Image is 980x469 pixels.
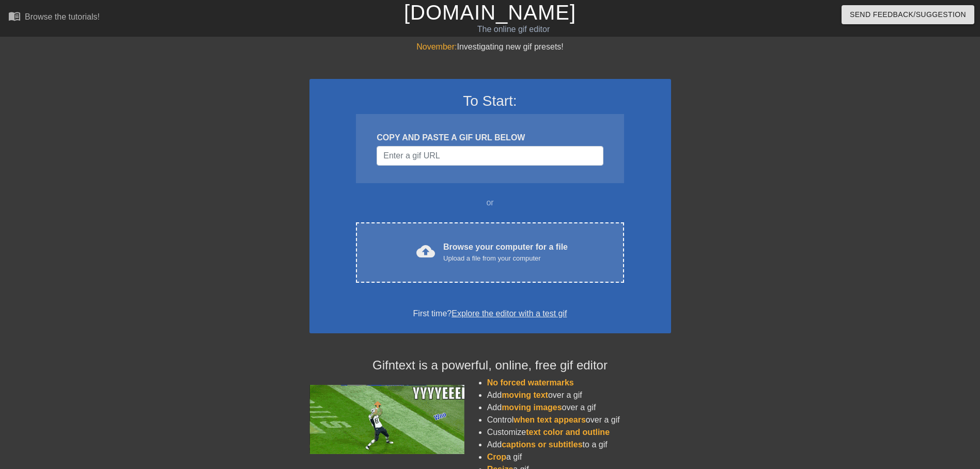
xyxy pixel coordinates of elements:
div: First time? [323,308,658,320]
span: when text appears [514,415,586,424]
div: Upload a file from your computer [443,253,568,264]
span: November: [416,42,457,51]
button: Send Feedback/Suggestion [842,5,974,24]
li: Add to a gif [487,439,671,451]
span: text color and outline [526,428,610,436]
div: Browse the tutorials! [25,12,100,21]
div: or [336,197,644,209]
h4: Gifntext is a powerful, online, free gif editor [309,358,671,373]
span: moving images [502,403,562,412]
li: Add over a gif [487,401,671,414]
div: Investigating new gif presets! [309,41,671,53]
span: Crop [487,452,506,461]
a: Browse the tutorials! [8,10,100,26]
span: menu_book [8,10,21,22]
span: captions or subtitles [502,440,582,449]
a: [DOMAIN_NAME] [404,1,576,24]
div: Browse your computer for a file [443,241,568,264]
input: Username [377,146,603,166]
a: Explore the editor with a test gif [452,309,567,318]
li: a gif [487,451,671,463]
span: moving text [502,391,548,399]
div: COPY AND PASTE A GIF URL BELOW [377,132,603,144]
span: Send Feedback/Suggestion [850,8,966,21]
li: Add over a gif [487,389,671,401]
span: No forced watermarks [487,378,574,387]
div: The online gif editor [332,23,695,36]
img: football_small.gif [309,385,464,454]
span: cloud_upload [416,242,435,261]
li: Control over a gif [487,414,671,426]
li: Customize [487,426,671,439]
h3: To Start: [323,92,658,110]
